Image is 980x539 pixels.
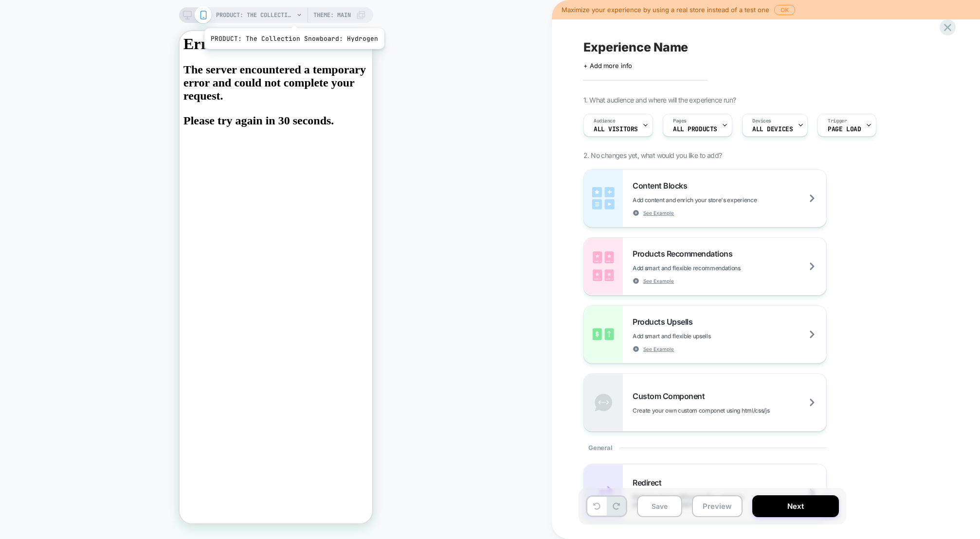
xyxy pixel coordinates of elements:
h1: Error: Server Error [4,4,189,22]
span: Redirect [633,478,666,487]
button: Preview [692,495,743,517]
button: Next [752,495,839,517]
h2: The server encountered a temporary error and could not complete your request. [4,32,189,96]
span: + Add more info [583,62,632,70]
span: Devices [752,118,771,124]
span: Content Blocks [633,181,692,191]
span: See Example [643,209,674,216]
span: PRODUCT: The Collection Snowboard: Hydrogen [216,7,294,23]
span: Add smart and flexible upsells [633,332,759,340]
span: ALL PRODUCTS [673,126,717,133]
div: General [583,432,827,464]
span: Audience [594,118,616,124]
p: Please try again in 30 seconds. [4,83,189,96]
span: Theme: MAIN [313,7,351,23]
span: Add smart and flexible recommendations [633,264,789,272]
span: Experience Name [583,40,688,54]
span: Create your own custom componet using html/css/js [633,407,818,414]
span: All Visitors [594,126,638,133]
span: Custom Component [633,391,709,401]
span: Pages [673,118,687,124]
span: Add content and enrich your store's experience [633,196,805,204]
span: 2. No changes yet, what would you like to add? [583,151,722,159]
span: Page Load [828,126,861,133]
button: OK [774,5,795,15]
span: Products Recommendations [633,249,737,259]
span: ALL DEVICES [752,126,793,133]
span: 1. What audience and where will the experience run? [583,96,736,104]
span: Trigger [828,118,847,124]
span: See Example [643,278,674,284]
button: Save [637,495,682,517]
span: See Example [643,346,674,352]
span: Products Upsells [633,317,697,327]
